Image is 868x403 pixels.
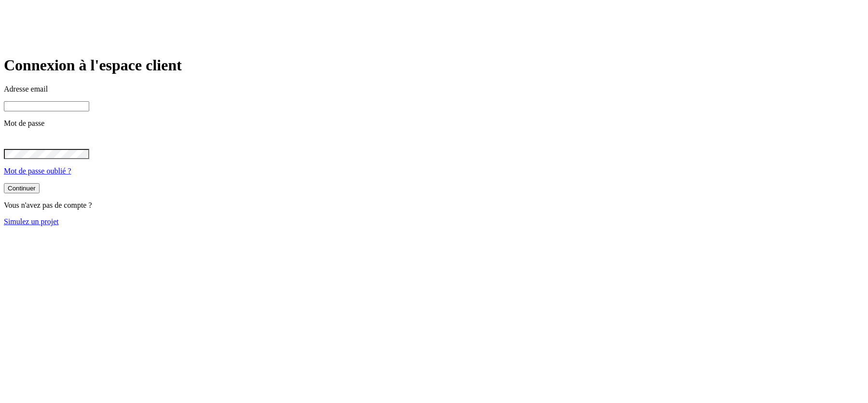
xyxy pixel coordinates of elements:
h1: Connexion à l'espace client [4,56,864,74]
a: Simulez un projet [4,217,59,226]
p: Mot de passe [4,119,864,128]
a: Mot de passe oublié ? [4,167,71,175]
button: Continuer [4,183,40,193]
p: Adresse email [4,85,864,94]
div: Continuer [8,185,36,192]
p: Vous n'avez pas de compte ? [4,201,864,210]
